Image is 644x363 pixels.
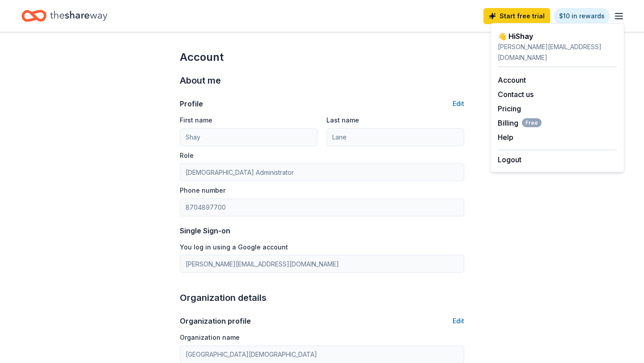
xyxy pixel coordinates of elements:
[498,118,542,128] span: Billing
[498,89,534,100] button: Contact us
[522,118,542,127] span: Free
[554,8,610,24] a: $10 in rewards
[498,76,526,84] a: Account
[180,116,212,125] label: First name
[453,98,464,109] button: Edit
[180,50,464,64] div: Account
[180,243,288,252] label: You log in using a Google account
[180,225,464,236] div: Single Sign-on
[498,31,617,42] div: 👋 Hi Shay
[180,73,464,88] div: About me
[326,116,359,125] label: Last name
[498,154,521,165] button: Logout
[180,291,464,305] div: Organization details
[180,333,240,342] label: Organization name
[180,316,251,326] div: Organization profile
[453,316,464,326] button: Edit
[21,5,107,26] a: Home
[498,118,542,128] button: BillingFree
[498,42,617,63] div: [PERSON_NAME][EMAIL_ADDRESS][DOMAIN_NAME]
[498,132,513,143] button: Help
[180,151,194,160] label: Role
[498,104,521,113] a: Pricing
[180,98,203,109] div: Profile
[483,8,550,24] a: Start free trial
[180,186,225,195] label: Phone number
